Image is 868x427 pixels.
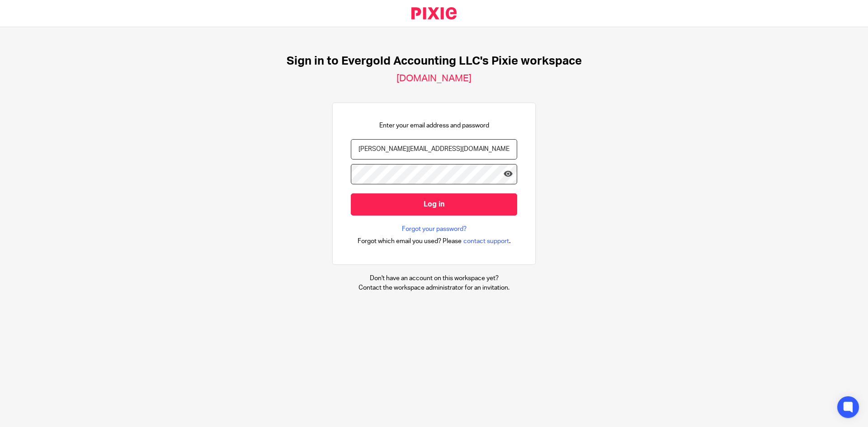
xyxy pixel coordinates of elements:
h1: Sign in to Evergold Accounting LLC's Pixie workspace [287,54,582,68]
p: Enter your email address and password [379,121,489,130]
input: name@example.com [351,139,517,160]
span: contact support [463,237,509,246]
span: Forgot which email you used? Please [358,237,462,246]
p: Don't have an account on this workspace yet? [359,274,509,283]
div: . [358,236,511,246]
input: Log in [351,193,517,216]
p: Contact the workspace administrator for an invitation. [359,283,509,292]
a: Forgot your password? [402,225,467,234]
h2: [DOMAIN_NAME] [396,73,472,84]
